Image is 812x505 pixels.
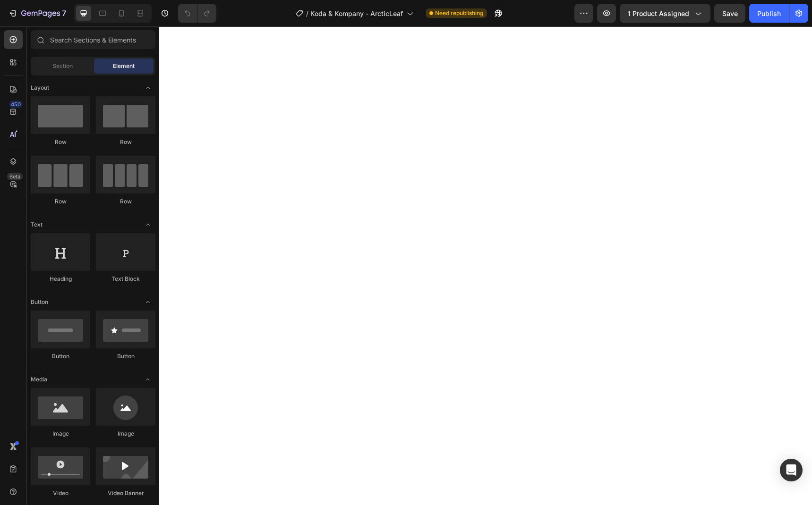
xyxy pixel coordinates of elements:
[31,375,47,384] span: Media
[31,429,90,438] div: Image
[31,138,90,146] div: Row
[310,8,403,18] span: Koda & Kompany - ArcticLeaf
[714,4,745,23] button: Save
[9,101,23,108] div: 450
[96,429,155,438] div: Image
[628,8,689,18] span: 1 product assigned
[62,8,66,19] p: 7
[435,9,483,17] span: Need republishing
[96,138,155,146] div: Row
[757,8,781,18] div: Publish
[178,4,216,23] div: Undo/Redo
[31,489,90,497] div: Video
[4,4,70,23] button: 7
[31,30,155,49] input: Search Sections & Elements
[140,80,155,95] span: Toggle open
[31,84,49,92] span: Layout
[31,298,48,306] span: Button
[52,62,73,70] span: Section
[96,197,155,206] div: Row
[620,4,710,23] button: 1 product assigned
[96,489,155,497] div: Video Banner
[96,352,155,361] div: Button
[31,220,43,229] span: Text
[7,173,23,180] div: Beta
[96,275,155,283] div: Text Block
[749,4,789,23] button: Publish
[31,275,90,283] div: Heading
[159,26,812,505] iframe: Design area
[31,352,90,361] div: Button
[140,295,155,310] span: Toggle open
[722,9,738,17] span: Save
[140,372,155,387] span: Toggle open
[780,459,803,481] div: Open Intercom Messenger
[113,62,135,70] span: Element
[140,217,155,232] span: Toggle open
[31,197,90,206] div: Row
[306,8,308,18] span: /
